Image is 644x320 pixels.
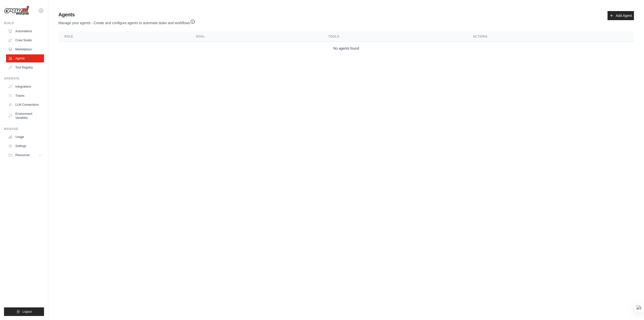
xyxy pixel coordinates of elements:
th: Actions [467,31,634,42]
a: Automations [6,27,44,35]
p: Manage your agents - Create and configure agents to automate tasks and workflows [58,18,195,25]
a: Usage [6,133,44,141]
a: Crew Studio [6,36,44,44]
button: Logout [4,307,44,316]
a: Environment Variables [6,110,44,122]
img: Logo [4,6,29,15]
a: Marketplace [6,45,44,53]
a: Traces [6,92,44,100]
a: Settings [6,142,44,150]
span: Resources [15,153,30,157]
a: Agents [6,54,44,62]
div: Operate [4,77,44,81]
a: LLM Connections [6,101,44,109]
th: Tools [322,31,467,42]
div: Manage [4,127,44,131]
th: Goal [190,31,322,42]
div: Build [4,21,44,25]
button: Resources [6,151,44,159]
a: Integrations [6,83,44,91]
h2: Agents [58,11,195,18]
th: Role [58,31,190,42]
a: Add Agent [608,11,634,20]
span: Logout [22,310,32,314]
td: No agents found [58,42,634,55]
a: Tool Registry [6,63,44,72]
